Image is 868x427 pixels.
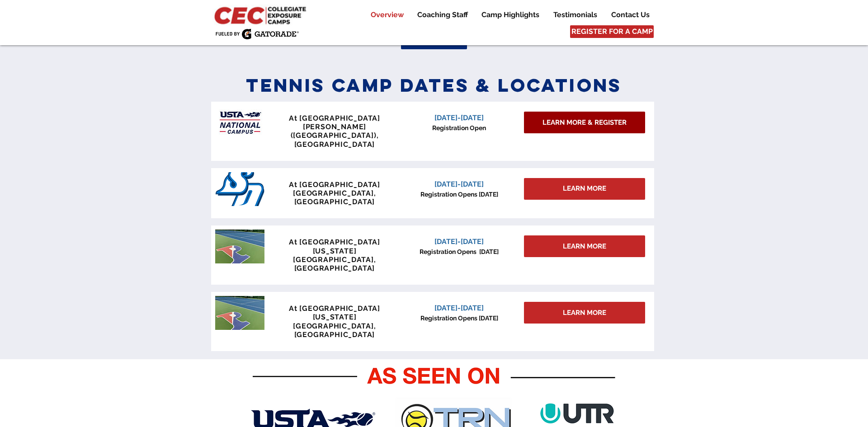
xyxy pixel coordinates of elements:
a: Contact Us [604,9,656,20]
a: LEARN MORE [524,302,645,324]
span: [GEOGRAPHIC_DATA], [GEOGRAPHIC_DATA] [293,322,376,339]
span: Registration Opens [DATE] [420,191,498,198]
span: At [GEOGRAPHIC_DATA][US_STATE] [289,304,380,321]
img: CEC Logo Primary_edited.jpg [212,5,310,25]
img: Fueled by Gatorade.png [215,28,299,39]
span: Registration Open [432,124,486,131]
p: Overview [366,9,408,20]
p: Coaching Staff [413,9,472,20]
img: San_Diego_Toreros_logo.png [215,172,264,206]
p: Testimonials [549,9,602,20]
p: Camp Highlights [477,9,544,20]
span: Tennis Camp Dates & Locations [246,74,622,97]
img: penn tennis courts with logo.jpeg [215,230,264,263]
span: [GEOGRAPHIC_DATA], [GEOGRAPHIC_DATA] [293,189,376,206]
a: Coaching Staff [410,9,474,20]
span: LEARN MORE [563,184,606,193]
span: [DATE]-[DATE] [434,237,484,246]
span: At [GEOGRAPHIC_DATA][US_STATE] [289,238,380,255]
img: penn tennis courts with logo.jpeg [215,296,264,330]
span: [DATE]-[DATE] [434,180,484,188]
a: REGISTER FOR A CAMP [570,25,654,38]
span: At [GEOGRAPHIC_DATA] [289,180,380,189]
p: Contact Us [607,9,654,20]
div: LEARN MORE [524,178,645,200]
span: [DATE]-[DATE] [434,304,484,312]
span: [PERSON_NAME] ([GEOGRAPHIC_DATA]), [GEOGRAPHIC_DATA] [291,122,379,148]
span: Registration Opens [DATE] [420,248,499,255]
a: LEARN MORE [524,235,645,257]
a: Overview [364,9,410,20]
span: LEARN MORE [563,308,606,318]
span: At [GEOGRAPHIC_DATA] [289,114,380,122]
span: [GEOGRAPHIC_DATA], [GEOGRAPHIC_DATA] [293,255,376,272]
a: LEARN MORE & REGISTER [524,112,645,133]
span: LEARN MORE [563,242,606,251]
span: [DATE]-[DATE] [434,113,484,122]
span: REGISTER FOR A CAMP [571,27,653,37]
nav: Site [357,9,656,20]
a: Testimonials [547,9,604,20]
img: USTA Campus image_edited.jpg [215,106,264,140]
a: Camp Highlights [475,9,546,20]
span: Registration Opens [DATE] [420,314,498,322]
span: LEARN MORE & REGISTER [542,118,627,127]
